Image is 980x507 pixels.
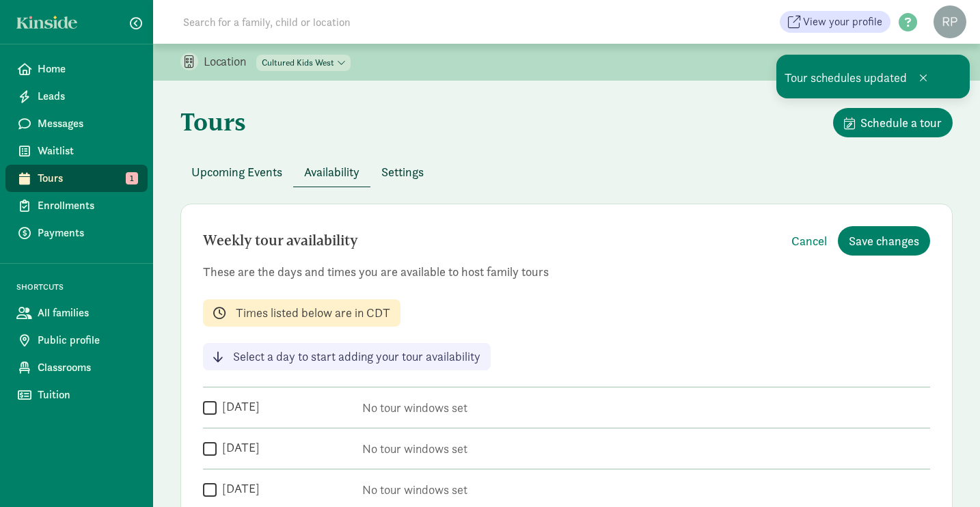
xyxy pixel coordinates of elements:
a: Payments [5,219,148,247]
p: Location [204,53,256,70]
span: Tours [38,170,137,187]
button: Availability [293,157,370,187]
span: Public profile [38,332,137,348]
p: Select a day to start adding your tour availability [233,348,480,365]
h2: Weekly tour availability [203,226,358,256]
a: All families [5,299,148,327]
a: View your profile [780,11,890,33]
p: No tour windows set [362,400,930,416]
span: View your profile [803,14,882,30]
a: Public profile [5,327,148,354]
a: Waitlist [5,137,148,165]
span: 1 [126,172,138,184]
label: [DATE] [217,480,260,497]
label: [DATE] [217,398,260,415]
a: Leads [5,83,148,110]
a: Home [5,55,148,83]
span: Tuition [38,387,137,403]
div: Tour schedules updated [776,55,970,98]
span: Save changes [849,232,919,250]
p: Times listed below are in CDT [236,305,390,321]
span: Payments [38,225,137,241]
p: No tour windows set [362,441,930,457]
button: Settings [370,157,435,187]
label: [DATE] [217,439,260,456]
span: All families [38,305,137,321]
span: Settings [381,163,424,181]
a: Classrooms [5,354,148,381]
h1: Tours [180,108,246,135]
span: Schedule a tour [860,113,942,132]
span: Messages [38,115,137,132]
span: Classrooms [38,359,137,376]
a: Messages [5,110,148,137]
a: Tuition [5,381,148,409]
span: Upcoming Events [191,163,282,181]
button: Upcoming Events [180,157,293,187]
a: Tours 1 [5,165,148,192]
input: Search for a family, child or location [175,8,558,36]
span: Enrollments [38,197,137,214]
p: These are the days and times you are available to host family tours [203,264,930,280]
span: Home [38,61,137,77]
button: Save changes [838,226,930,256]
button: Schedule a tour [833,108,953,137]
button: Cancel [780,226,838,256]
span: Waitlist [38,143,137,159]
span: Leads [38,88,137,105]
p: No tour windows set [362,482,930,498]
a: Enrollments [5,192,148,219]
span: Cancel [791,232,827,250]
span: Availability [304,163,359,181]
iframe: Chat Widget [912,441,980,507]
